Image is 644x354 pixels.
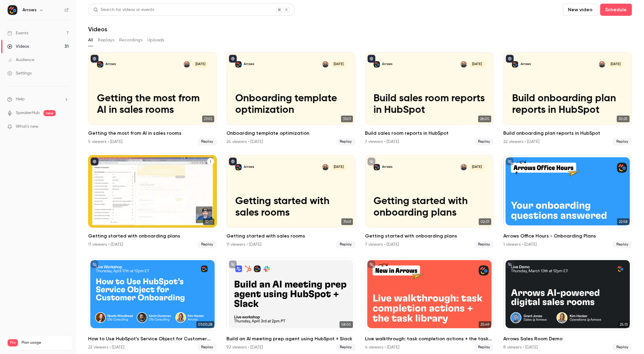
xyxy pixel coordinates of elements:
[474,344,494,351] span: Replay
[88,258,217,351] li: How to Use HubSpot’s Service Object for Customer Onboarding
[198,138,217,145] span: Replay
[374,164,380,170] img: Getting started with onboarding plans
[98,35,114,45] button: Replays
[474,241,494,248] span: Replay
[503,232,632,240] h2: Arrows Office Hours - Onboarding Plans
[512,61,518,68] img: Build onboarding plan reports in HubSpot
[226,258,355,351] li: Build an AI meeting prep agent using HubSpot + Slack
[341,218,353,225] span: 31:49
[7,96,69,102] li: help-dropdown-opener
[229,158,237,165] button: published
[365,258,494,351] a: 25:49Live walkthrough: task completion actions + the task library4 viewers • [DATE]Replay
[460,61,467,68] img: Shareil Nariman
[503,130,632,137] h2: Build onboarding plan reports in HubSpot
[506,55,514,63] button: published
[88,139,122,145] div: 5 viewers • [DATE]
[365,335,494,342] h2: Live walkthrough: task completion actions + the task library
[367,260,375,268] button: unpublished
[192,61,208,68] span: [DATE]
[503,52,632,145] li: Build onboarding plan reports in HubSpot
[341,116,353,122] span: 33:01
[479,218,491,225] span: 02:37
[503,241,537,248] div: 1 viewers • [DATE]
[229,260,237,268] button: unpublished
[235,61,242,68] img: Onboarding template optimization
[613,138,632,145] span: Replay
[322,61,329,68] img: Shareil Nariman
[226,139,263,145] div: 24 viewers • [DATE]
[365,130,494,137] h2: Build sales room reports in HubSpot
[91,260,98,268] button: unpublished
[229,55,237,63] button: published
[88,344,124,350] div: 22 viewers • [DATE]
[226,52,355,145] a: Onboarding template optimizationArrowsShareil Nariman[DATE]Onboarding template optimization33:01O...
[203,218,214,225] span: 32:17
[367,55,375,63] button: published
[374,196,485,219] p: Getting started with onboarding plans
[226,130,355,137] h2: Onboarding template optimization
[382,62,392,66] p: Arrows
[469,164,485,170] span: [DATE]
[97,61,103,68] img: Getting the most from AI in sales rooms
[613,344,632,351] span: Replay
[367,158,375,165] button: unpublished
[331,61,346,68] span: [DATE]
[88,26,107,33] h1: Videos
[474,138,494,145] span: Replay
[374,61,380,68] img: Build sales room reports in HubSpot
[503,258,632,351] a: 25:13Arrows Sales Room Demo8 viewers • [DATE]Replay
[88,241,123,248] div: 11 viewers • [DATE]
[479,321,491,328] span: 25:49
[331,164,346,170] span: [DATE]
[336,241,355,248] span: Replay
[198,344,217,351] span: Replay
[503,335,632,342] h2: Arrows Sales Room Demo
[365,155,494,248] li: Getting started with onboarding plans
[22,340,68,345] span: Plan usage
[147,35,164,45] button: Uploads
[105,62,116,66] p: Arrows
[88,52,217,145] a: Getting the most from AI in sales roomsArrowsShareil Nariman[DATE]Getting the most from AI in sal...
[202,116,214,122] span: 27:55
[91,55,98,63] button: published
[512,93,623,116] p: Build onboarding plan reports in HubSpot
[88,35,93,45] button: All
[618,321,629,328] span: 25:13
[88,155,217,248] li: Getting started with onboarding plans
[382,165,392,169] p: Arrows
[503,155,632,248] a: 22:5822:58Arrows Office Hours - Onboarding Plans1 viewers • [DATE]Replay
[226,258,355,351] a: 58:05Build an AI meeting prep agent using HubSpot + Slack92 viewers • [DATE]Replay
[198,241,217,248] span: Replay
[365,258,494,351] li: Live walkthrough: task completion actions + the task library
[503,344,538,350] div: 8 viewers • [DATE]
[503,52,632,145] a: Build onboarding plan reports in HubSpotArrowsShareil Nariman[DATE]Build onboarding plan reports ...
[88,258,217,351] a: 01:00:28How to Use HubSpot’s Service Object for Customer Onboarding22 viewers • [DATE]Replay
[8,339,18,346] span: Pro
[88,335,217,342] h2: How to Use HubSpot’s Service Object for Customer Onboarding
[322,164,329,170] img: Shareil Nariman
[244,62,254,66] p: Arrows
[478,116,491,122] span: 28:05
[7,43,29,50] div: Videos
[88,155,217,248] a: 32:17Getting started with onboarding plans11 viewers • [DATE]Replay
[88,4,632,350] section: Videos
[520,62,531,66] p: Arrows
[365,241,399,248] div: 7 viewers • [DATE]
[226,232,355,240] h2: Getting started with sales rooms
[506,260,514,268] button: unpublished
[88,52,217,145] li: Getting the most from AI in sales rooms
[235,164,242,170] img: Getting started with sales rooms
[16,110,40,116] a: SpeakerHub
[196,321,214,328] span: 01:00:28
[365,155,494,248] a: Getting started with onboarding plansArrowsShareil Nariman[DATE]Getting started with onboarding p...
[61,124,69,130] iframe: Noticeable Trigger
[617,218,629,225] span: 22:58
[336,138,355,145] span: Replay
[16,123,39,130] span: What's new
[235,196,346,219] p: Getting started with sales rooms
[244,165,254,169] p: Arrows
[7,30,28,36] div: Events
[8,5,17,15] img: Arrows
[613,241,632,248] span: Replay
[7,70,32,76] div: Settings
